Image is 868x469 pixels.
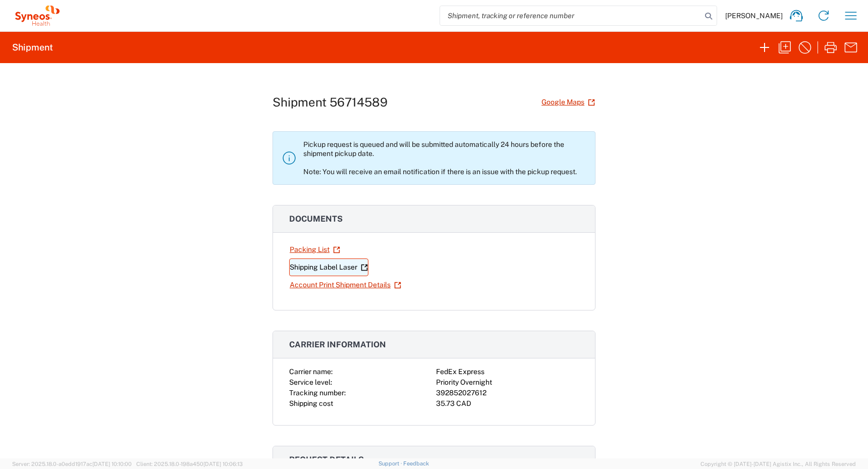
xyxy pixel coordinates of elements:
[289,258,368,276] a: Shipping Label Laser
[12,461,132,467] span: Server: 2025.18.0-a0edd1917ac
[203,461,243,467] span: [DATE] 10:06:13
[436,398,579,409] div: 35.73 CAD
[92,461,132,467] span: [DATE] 10:10:00
[403,460,429,466] a: Feedback
[289,214,343,224] span: Documents
[436,388,579,398] div: 392852027612
[136,461,243,467] span: Client: 2025.18.0-198a450
[289,399,333,407] span: Shipping cost
[440,6,701,25] input: Shipment, tracking or reference number
[289,241,341,258] a: Packing List
[289,340,386,349] span: Carrier information
[541,93,595,111] a: Google Maps
[289,455,364,464] span: Request details
[436,377,579,388] div: Priority Overnight
[289,389,346,397] span: Tracking number:
[289,378,332,386] span: Service level:
[289,368,333,376] span: Carrier name:
[303,140,587,176] p: Pickup request is queued and will be submitted automatically 24 hours before the shipment pickup ...
[273,95,388,110] h1: Shipment 56714589
[700,459,856,468] span: Copyright © [DATE]-[DATE] Agistix Inc., All Rights Reserved
[436,367,579,377] div: FedEx Express
[12,41,53,54] h2: Shipment
[289,276,402,294] a: Account Print Shipment Details
[378,460,404,466] a: Support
